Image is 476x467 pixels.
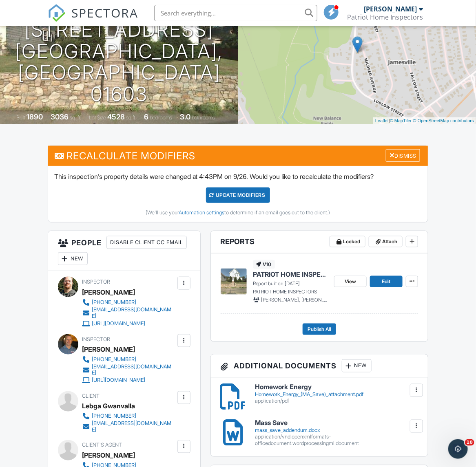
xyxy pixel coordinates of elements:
span: Lot Size [89,115,106,121]
div: (We'll use your to determine if an email goes out to the client.) [54,209,422,216]
div: mass_save_addendum.docx [255,427,418,434]
span: bedrooms [150,115,172,121]
a: [EMAIL_ADDRESS][DOMAIN_NAME] [82,363,175,377]
img: The Best Home Inspection Software - Spectora [48,4,66,22]
div: | [373,117,476,124]
a: Homework Energy Homework_Energy_(MA_Save)_attachment.pdf application/pdf [255,384,418,405]
div: [URL][DOMAIN_NAME] [92,320,145,327]
a: Automation settings [179,209,225,216]
div: 3.0 [180,112,190,121]
span: sq.ft. [126,115,136,121]
h3: Recalculate Modifiers [48,146,428,166]
h3: Additional Documents [211,355,428,378]
a: Mass Save mass_save_addendum.docx application/vnd.openxmlformats-officedocument.wordprocessingml.... [255,420,418,447]
div: Disable Client CC Email [106,236,187,249]
div: [PHONE_NUMBER] [92,413,136,420]
a: © MapTiler [390,118,412,123]
a: © OpenStreetMap contributors [413,118,474,123]
span: sq. ft. [70,115,81,121]
h6: Mass Save [255,420,418,427]
a: [PERSON_NAME] [82,449,135,462]
iframe: Intercom live chat [448,439,468,459]
div: [EMAIL_ADDRESS][DOMAIN_NAME] [92,421,175,434]
a: [URL][DOMAIN_NAME] [82,319,175,328]
h3: People [48,231,200,271]
div: 3036 [51,112,69,121]
div: [URL][DOMAIN_NAME] [92,377,145,384]
div: application/vnd.openxmlformats-officedocument.wordprocessingml.document [255,434,418,447]
div: [EMAIL_ADDRESS][DOMAIN_NAME] [92,306,175,319]
span: SPECTORA [71,4,138,21]
div: [PERSON_NAME] [82,286,135,298]
div: 6 [144,112,148,121]
span: Built [16,115,25,121]
div: New [58,252,88,265]
div: New [342,359,372,372]
a: Leaflet [375,118,389,123]
a: [PHONE_NUMBER] [82,298,175,306]
div: [PHONE_NUMBER] [92,299,136,306]
a: [EMAIL_ADDRESS][DOMAIN_NAME] [82,306,175,319]
div: application/pdf [255,398,418,405]
div: [PERSON_NAME] [364,5,417,13]
div: [PHONE_NUMBER] [92,356,136,363]
a: [EMAIL_ADDRESS][DOMAIN_NAME] [82,421,175,434]
h6: Homework Energy [255,384,418,391]
a: [URL][DOMAIN_NAME] [82,377,175,385]
span: Inspector [82,336,110,342]
div: [EMAIL_ADDRESS][DOMAIN_NAME] [92,363,175,377]
div: This inspection's property details were changed at 4:43PM on 9/26. Would you like to recalculate ... [48,166,428,222]
div: Lebga Gwanvalla [82,400,135,412]
div: 4528 [107,112,125,121]
span: 10 [465,439,474,446]
div: Dismiss [386,149,420,162]
a: [PHONE_NUMBER] [82,355,175,363]
a: SPECTORA [48,11,138,28]
div: Patriot Home Inspectors [347,13,423,21]
span: Client [82,393,100,399]
input: Search everything... [154,5,317,21]
div: UPDATE Modifiers [206,187,270,203]
span: Inspector [82,279,110,285]
div: 1890 [27,112,43,121]
div: [PERSON_NAME] [82,343,135,355]
a: [PHONE_NUMBER] [82,412,175,421]
div: Homework_Energy_(MA_Save)_attachment.pdf [255,392,418,398]
span: Client's Agent [82,442,122,448]
span: bathrooms [192,115,215,121]
h1: [STREET_ADDRESS] [GEOGRAPHIC_DATA], [GEOGRAPHIC_DATA] 01603 [13,19,225,105]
